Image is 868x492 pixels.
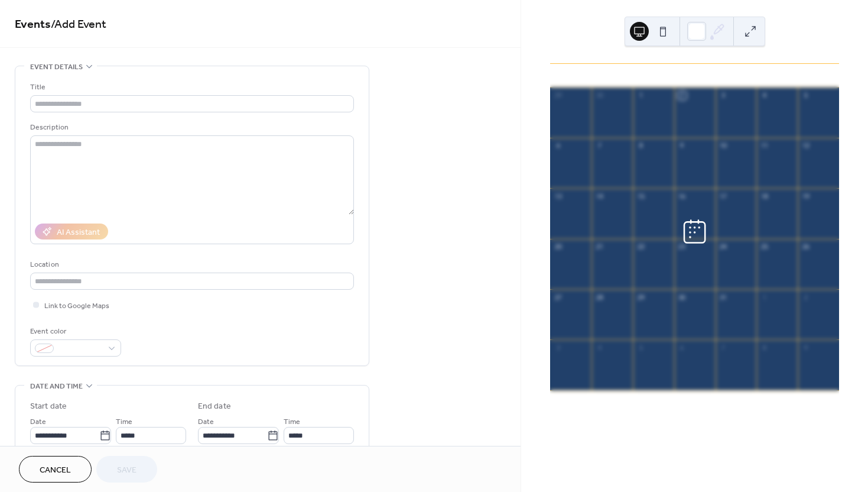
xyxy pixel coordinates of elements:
[554,343,563,352] div: 3
[661,64,694,88] div: jeu.
[30,121,352,134] div: Description
[719,343,728,352] div: 7
[30,400,67,413] div: Start date
[760,293,769,302] div: 1
[595,192,604,200] div: 14
[554,91,563,100] div: 29
[636,242,645,251] div: 22
[760,242,769,251] div: 25
[727,64,796,88] div: [PERSON_NAME].
[719,141,728,150] div: 10
[554,293,563,302] div: 27
[801,293,810,302] div: 2
[719,192,728,200] div: 17
[760,141,769,150] div: 11
[801,192,810,200] div: 19
[595,141,604,150] div: 7
[636,91,645,100] div: 1
[801,91,810,100] div: 5
[678,141,687,150] div: 9
[554,192,563,200] div: 13
[801,343,810,352] div: 9
[40,464,71,477] span: Cancel
[554,242,563,251] div: 20
[719,91,728,100] div: 3
[719,293,728,302] div: 31
[636,141,645,150] div: 8
[593,64,627,88] div: mar.
[636,192,645,200] div: 15
[678,242,687,251] div: 23
[678,293,687,302] div: 30
[627,64,661,88] div: mer.
[595,343,604,352] div: 4
[198,416,214,428] span: Date
[595,293,604,302] div: 28
[30,258,352,271] div: Location
[796,64,830,88] div: dim.
[15,13,51,36] a: Events
[678,91,687,100] div: 2
[801,141,810,150] div: 12
[801,242,810,251] div: 26
[30,81,352,93] div: Title
[694,64,727,88] div: ven.
[719,242,728,251] div: 24
[678,192,687,200] div: 16
[51,13,106,36] span: / Add Event
[30,416,46,428] span: Date
[198,400,231,413] div: End date
[554,141,563,150] div: 6
[19,456,92,483] button: Cancel
[30,325,119,338] div: Event color
[560,64,593,88] div: lun.
[284,416,300,428] span: Time
[760,192,769,200] div: 18
[760,343,769,352] div: 8
[760,91,769,100] div: 4
[44,300,109,312] span: Link to Google Maps
[30,61,83,73] span: Event details
[636,293,645,302] div: 29
[30,380,83,393] span: Date and time
[116,416,132,428] span: Time
[595,91,604,100] div: 30
[678,343,687,352] div: 6
[636,343,645,352] div: 5
[595,242,604,251] div: 21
